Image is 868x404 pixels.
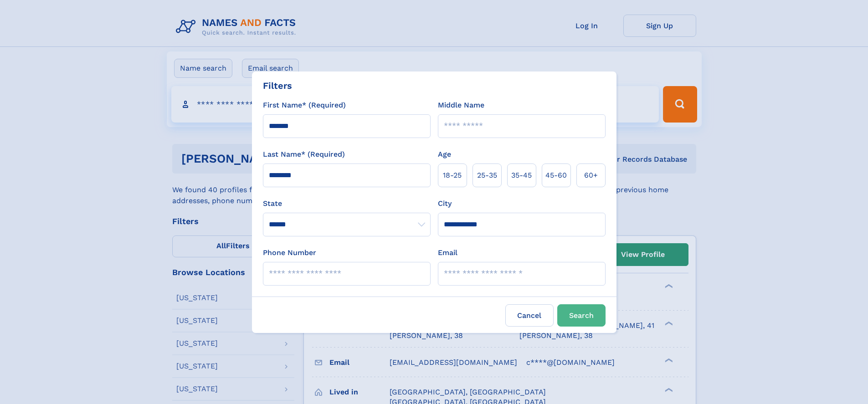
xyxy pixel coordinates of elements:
[584,170,598,181] span: 60+
[438,149,451,160] label: Age
[263,100,346,111] label: First Name* (Required)
[505,304,554,327] label: Cancel
[263,198,431,209] label: State
[443,170,462,181] span: 18‑25
[545,170,567,181] span: 45‑60
[438,198,452,209] label: City
[477,170,497,181] span: 25‑35
[438,247,457,258] label: Email
[263,247,316,258] label: Phone Number
[557,304,606,327] button: Search
[263,149,345,160] label: Last Name* (Required)
[511,170,532,181] span: 35‑45
[438,100,484,111] label: Middle Name
[263,79,292,92] div: Filters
